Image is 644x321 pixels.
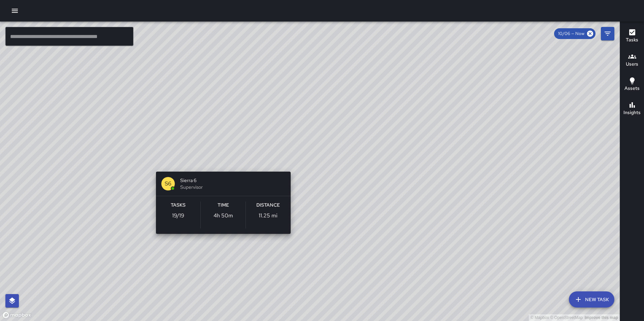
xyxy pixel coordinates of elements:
button: Users [620,48,644,73]
p: S6 [165,180,171,188]
button: Insights [620,97,644,121]
button: Tasks [620,24,644,48]
h6: Tasks [171,202,186,209]
span: Sierra 6 [180,177,285,184]
h6: Insights [623,109,641,116]
button: Assets [620,73,644,97]
p: 4h 50m [214,212,233,220]
button: S6Sierra 6SupervisorTasks19/19Time4h 50mDistance11.25 mi [156,172,291,234]
div: 10/06 — Now [554,28,595,39]
h6: Distance [256,202,280,209]
span: Supervisor [180,184,285,190]
h6: Assets [624,85,640,92]
h6: Tasks [626,36,638,44]
button: New Task [569,291,614,308]
p: 11.25 mi [259,212,278,220]
h6: Users [626,61,638,68]
button: Filters [601,27,614,40]
p: 19 / 19 [172,212,184,220]
span: 10/06 — Now [554,30,588,37]
h6: Time [218,202,229,209]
